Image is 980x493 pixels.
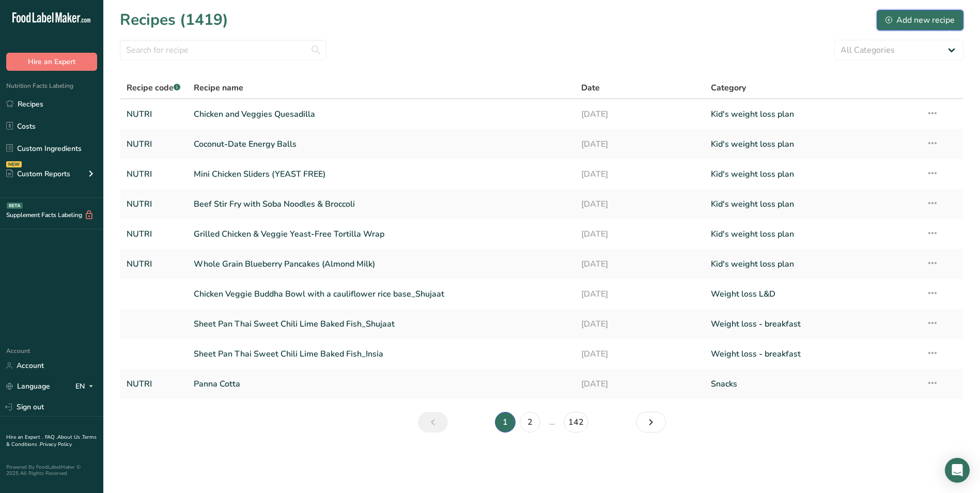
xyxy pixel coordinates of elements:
a: Weight loss - breakfast [711,313,914,335]
div: EN [75,380,97,393]
a: NUTRI [127,223,181,245]
a: Kid's weight loss plan [711,253,914,275]
a: [DATE] [581,103,698,125]
a: FAQ . [45,434,57,441]
a: Whole Grain Blueberry Pancakes (Almond Milk) [194,253,569,275]
a: Language [6,377,50,395]
div: NEW [6,161,22,167]
a: NUTRI [127,133,181,155]
a: Grilled Chicken & Veggie Yeast-Free Tortilla Wrap [194,223,569,245]
a: Panna Cotta [194,373,569,395]
a: Kid's weight loss plan [711,193,914,215]
a: [DATE] [581,193,698,215]
a: Terms & Conditions . [6,434,97,448]
a: Mini Chicken Sliders (YEAST FREE) [194,163,569,185]
a: Page 2. [520,412,540,433]
a: NUTRI [127,193,181,215]
div: BETA [7,203,23,209]
a: NUTRI [127,163,181,185]
div: Powered By FoodLabelMaker © 2025 All Rights Reserved [6,464,97,476]
a: Hire an Expert . [6,434,43,441]
a: Weight loss - breakfast [711,343,914,365]
a: Snacks [711,373,914,395]
a: [DATE] [581,133,698,155]
div: Add new recipe [885,14,955,26]
h1: Recipes (1419) [120,8,228,32]
a: [DATE] [581,373,698,395]
a: [DATE] [581,223,698,245]
span: Date [581,82,600,94]
a: Beef Stir Fry with Soba Noodles & Broccoli [194,193,569,215]
a: Kid's weight loss plan [711,133,914,155]
a: Kid's weight loss plan [711,103,914,125]
a: Sheet Pan Thai Sweet Chili Lime Baked Fish_Insia [194,343,569,365]
div: Custom Reports [6,168,70,179]
a: Kid's weight loss plan [711,223,914,245]
a: Privacy Policy [40,441,72,448]
a: NUTRI [127,253,181,275]
button: Hire an Expert [6,53,97,71]
a: Kid's weight loss plan [711,163,914,185]
a: NUTRI [127,103,181,125]
a: NUTRI [127,373,181,395]
a: Chicken Veggie Buddha Bowl with a cauliflower rice base_Shujaat [194,283,569,305]
button: Add new recipe [877,10,963,30]
span: Recipe name [194,82,243,94]
a: [DATE] [581,283,698,305]
a: Coconut-Date Energy Balls [194,133,569,155]
a: Previous page [418,412,448,433]
a: Weight loss L&D [711,283,914,305]
a: [DATE] [581,163,698,185]
a: [DATE] [581,343,698,365]
a: [DATE] [581,253,698,275]
div: Open Intercom Messenger [945,458,970,483]
a: Page 142. [564,412,588,433]
a: Next page [636,412,666,433]
span: Category [711,82,746,94]
a: [DATE] [581,313,698,335]
a: Sheet Pan Thai Sweet Chili Lime Baked Fish_Shujaat [194,313,569,335]
a: About Us . [57,434,82,441]
a: Chicken and Veggies Quesadilla [194,103,569,125]
input: Search for recipe [120,40,326,60]
span: Recipe code [127,82,180,94]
